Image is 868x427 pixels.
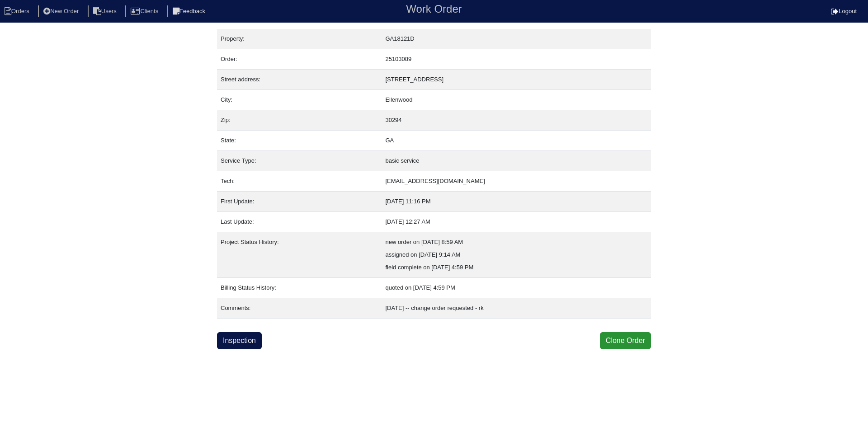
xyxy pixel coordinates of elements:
td: 25103089 [382,49,651,70]
td: Ellenwood [382,90,651,110]
td: Zip: [217,110,382,131]
td: Comments: [217,298,382,319]
a: Users [88,8,124,14]
td: [DATE] 12:27 AM [382,212,651,232]
td: Tech: [217,171,382,192]
td: Last Update: [217,212,382,232]
li: Feedback [167,5,212,18]
td: Billing Status History: [217,278,382,298]
td: Order: [217,49,382,70]
td: GA18121D [382,29,651,49]
td: [DATE] 11:16 PM [382,192,651,212]
a: Clients [125,8,165,14]
td: Project Status History: [217,232,382,278]
td: [STREET_ADDRESS] [382,70,651,90]
li: New Order [38,5,86,18]
td: [EMAIL_ADDRESS][DOMAIN_NAME] [382,171,651,192]
td: basic service [382,151,651,171]
a: Inspection [217,332,262,349]
td: [DATE] -- change order requested - rk [382,298,651,319]
li: Users [88,5,124,18]
td: Property: [217,29,382,49]
button: Clone Order [600,332,651,349]
td: Service Type: [217,151,382,171]
a: Logout [831,8,857,14]
td: Street address: [217,70,382,90]
td: City: [217,90,382,110]
td: GA [382,131,651,151]
div: assigned on [DATE] 9:14 AM [385,249,647,261]
td: 30294 [382,110,651,131]
a: New Order [38,8,86,14]
td: State: [217,131,382,151]
div: new order on [DATE] 8:59 AM [385,236,647,249]
div: quoted on [DATE] 4:59 PM [385,282,647,294]
div: field complete on [DATE] 4:59 PM [385,261,647,274]
li: Clients [125,5,165,18]
td: First Update: [217,192,382,212]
